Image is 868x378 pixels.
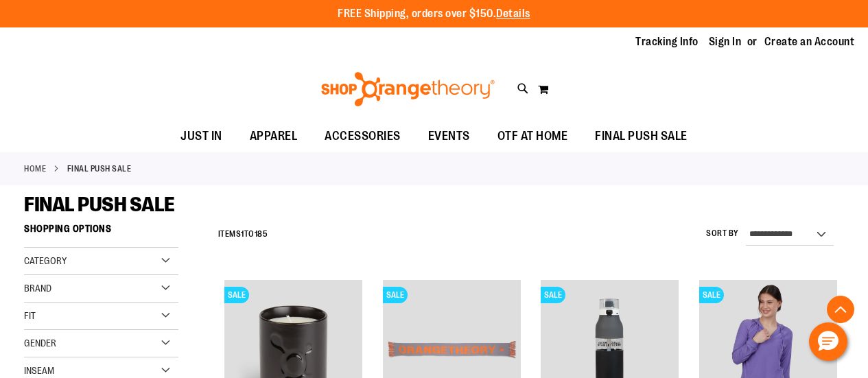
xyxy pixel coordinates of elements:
h2: Items to [218,224,268,245]
span: Category [24,255,67,266]
a: Home [24,163,46,175]
a: JUST IN [167,121,236,152]
span: SALE [383,287,408,303]
img: Shop Orangetheory [319,72,497,106]
a: FINAL PUSH SALE [581,121,701,152]
a: APPAREL [236,121,312,152]
span: Inseam [24,365,54,376]
strong: Shopping Options [24,217,178,248]
a: Sign In [709,34,742,49]
span: SALE [541,287,565,303]
span: OTF AT HOME [497,121,568,152]
span: 1 [241,229,244,239]
span: Brand [24,283,51,294]
a: Details [496,8,530,20]
span: APPAREL [250,121,298,152]
span: 185 [255,229,268,239]
button: Back To Top [827,296,854,323]
a: Create an Account [764,34,855,49]
span: JUST IN [180,121,222,152]
a: Tracking Info [635,34,699,49]
a: EVENTS [414,121,484,152]
span: FINAL PUSH SALE [24,193,175,216]
button: Hello, have a question? Let’s chat. [809,322,847,361]
a: OTF AT HOME [484,121,582,152]
a: ACCESSORIES [311,121,414,152]
span: Fit [24,310,36,321]
span: ACCESSORIES [325,121,401,152]
label: Sort By [706,228,739,239]
strong: FINAL PUSH SALE [67,163,132,175]
span: EVENTS [428,121,470,152]
span: SALE [224,287,249,303]
span: FINAL PUSH SALE [595,121,688,152]
span: Gender [24,338,56,349]
p: FREE Shipping, orders over $150. [338,6,530,22]
span: SALE [699,287,724,303]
